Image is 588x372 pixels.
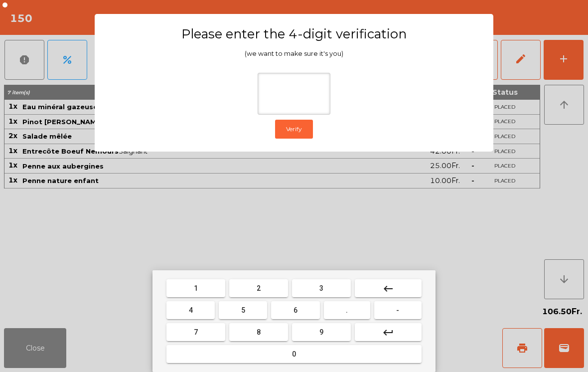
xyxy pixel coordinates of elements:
span: 3 [319,284,323,292]
span: 9 [319,328,323,336]
span: 6 [294,306,297,314]
span: 8 [257,328,261,336]
span: 5 [241,306,245,314]
span: 4 [189,306,193,314]
span: 1 [194,284,198,292]
button: Verify [275,120,313,139]
span: - [396,306,399,314]
span: (we want to make sure it's you) [245,50,343,57]
span: 2 [257,284,261,292]
mat-icon: keyboard_return [382,327,394,339]
h3: Please enter the 4-digit verification [114,26,474,42]
span: 0 [292,350,296,358]
span: 7 [194,328,198,336]
span: . [346,306,348,314]
mat-icon: keyboard_backspace [382,283,394,295]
